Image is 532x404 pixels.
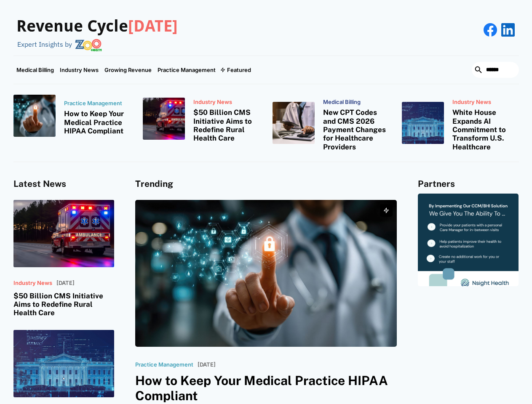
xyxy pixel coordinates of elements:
[13,8,178,51] a: Revenue Cycle[DATE]Expert Insights by
[452,108,519,151] h3: White House Expands AI Commitment to Transform U.S. Healthcare
[13,179,114,189] h4: Latest News
[17,40,72,48] div: Expert Insights by
[193,108,260,143] h3: $50 Billion CMS Initiative Aims to Redefine Rural Health Care
[64,100,131,107] p: Practice Management
[402,95,519,151] a: Industry NewsWhite House Expands AI Commitment to Transform U.S. Healthcare
[198,361,216,368] p: [DATE]
[273,95,390,151] a: Medical BillingNew CPT Codes and CMS 2026 Payment Changes for Healthcare Providers
[135,179,397,189] h4: Trending
[13,200,114,317] a: Industry News[DATE]$50 Billion CMS Initiative Aims to Redefine Rural Health Care
[135,373,397,403] h3: How to Keep Your Medical Practice HIPAA Compliant
[57,56,102,84] a: Industry News
[219,56,254,84] div: Featured
[193,99,260,106] p: Industry News
[13,95,131,137] a: Practice ManagementHow to Keep Your Medical Practice HIPAA Compliant
[13,292,114,317] h3: $50 Billion CMS Initiative Aims to Redefine Rural Health Care
[155,56,219,84] a: Practice Management
[128,17,178,35] span: [DATE]
[143,95,260,143] a: Industry News$50 Billion CMS Initiative Aims to Redefine Rural Health Care
[227,66,251,73] div: Featured
[13,56,57,84] a: Medical Billing
[102,56,155,84] a: Growing Revenue
[418,179,519,189] h4: Partners
[323,108,390,151] h3: New CPT Codes and CMS 2026 Payment Changes for Healthcare Providers
[13,280,52,287] p: Industry News
[56,280,75,287] p: [DATE]
[135,361,193,368] p: Practice Management
[64,109,131,135] h3: How to Keep Your Medical Practice HIPAA Compliant
[16,17,178,36] h3: Revenue Cycle
[323,99,390,106] p: Medical Billing
[452,99,519,106] p: Industry News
